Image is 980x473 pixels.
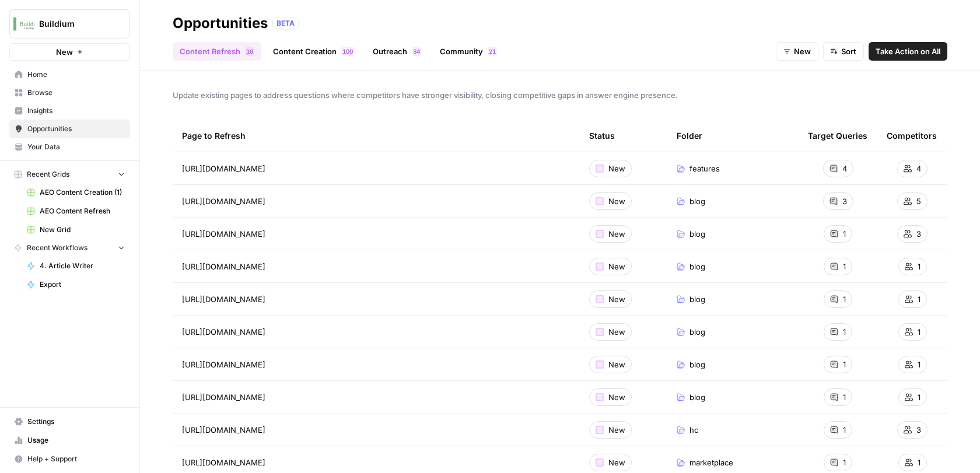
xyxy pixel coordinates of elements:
span: [URL][DOMAIN_NAME] [182,228,265,240]
a: AEO Content Creation (1) [22,183,130,202]
span: AEO Content Refresh [40,206,125,216]
span: 1 [843,326,846,338]
a: Insights [9,101,130,120]
a: Community21 [433,42,504,61]
div: Folder [677,120,702,152]
button: Recent Workflows [9,239,130,257]
a: Export [22,275,130,294]
a: Home [9,65,130,84]
div: 21 [488,47,497,56]
span: New Grid [40,225,125,235]
span: Update existing pages to address questions where competitors have stronger visibility, closing co... [173,89,947,101]
div: 16 [245,47,254,56]
div: Opportunities [173,14,268,33]
button: Recent Grids [9,166,130,183]
span: 5 [916,195,921,207]
span: 6 [250,47,253,56]
span: hc [689,424,698,436]
span: 1 [843,293,846,305]
span: New [608,424,625,436]
div: 100 [341,47,354,56]
a: Content Refresh16 [173,42,261,61]
span: Buildium [39,18,110,30]
span: New [794,45,811,57]
a: Outreach34 [366,42,428,61]
span: blog [689,195,705,207]
div: Page to Refresh [182,120,570,152]
span: blog [689,261,705,272]
span: Export [40,279,125,290]
span: 1 [843,228,846,240]
span: Settings [27,416,125,427]
span: 4 [916,163,921,174]
span: 1 [843,391,846,403]
div: BETA [272,17,299,29]
span: 1 [918,391,921,403]
span: 3 [842,195,847,207]
span: 1 [918,457,921,468]
span: Help + Support [27,454,125,464]
button: Workspace: Buildium [9,9,130,38]
img: Buildium Logo [13,13,34,34]
span: [URL][DOMAIN_NAME] [182,424,265,436]
span: 4 [416,47,420,56]
span: New [608,326,625,338]
span: 1 [918,293,921,305]
a: Content Creation100 [266,42,361,61]
span: [URL][DOMAIN_NAME] [182,359,265,370]
span: 4. Article Writer [40,261,125,271]
span: [URL][DOMAIN_NAME] [182,195,265,207]
span: 1 [918,359,921,370]
a: 4. Article Writer [22,257,130,275]
a: Your Data [9,138,130,156]
span: 1 [843,359,846,370]
span: 0 [349,47,353,56]
span: Home [27,69,125,80]
button: New [9,43,130,61]
button: Take Action on All [869,42,947,61]
span: Recent Workflows [27,243,87,253]
span: marketplace [689,457,733,468]
span: blog [689,326,705,338]
span: 1 [342,47,346,56]
a: Usage [9,431,130,450]
a: Opportunities [9,120,130,138]
span: 3 [916,228,921,240]
span: Opportunities [27,124,125,134]
span: [URL][DOMAIN_NAME] [182,457,265,468]
span: New [608,163,625,174]
a: Browse [9,83,130,102]
span: 3 [413,47,416,56]
span: New [608,195,625,207]
button: Help + Support [9,450,130,468]
span: 3 [916,424,921,436]
span: 1 [918,261,921,272]
div: Status [589,120,615,152]
button: Sort [823,42,864,61]
span: 1 [246,47,250,56]
span: Recent Grids [27,169,69,180]
span: New [608,457,625,468]
div: Target Queries [808,120,867,152]
div: 34 [412,47,421,56]
span: 0 [346,47,349,56]
span: [URL][DOMAIN_NAME] [182,261,265,272]
button: New [776,42,818,61]
span: 1 [492,47,496,56]
div: Competitors [887,120,937,152]
span: New [608,391,625,403]
span: blog [689,359,705,370]
span: blog [689,391,705,403]
span: [URL][DOMAIN_NAME] [182,326,265,338]
span: blog [689,228,705,240]
span: [URL][DOMAIN_NAME] [182,391,265,403]
span: blog [689,293,705,305]
span: [URL][DOMAIN_NAME] [182,293,265,305]
span: 1 [918,326,921,338]
span: Your Data [27,142,125,152]
span: Browse [27,87,125,98]
span: Insights [27,106,125,116]
span: 2 [489,47,492,56]
span: AEO Content Creation (1) [40,187,125,198]
span: 1 [843,261,846,272]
